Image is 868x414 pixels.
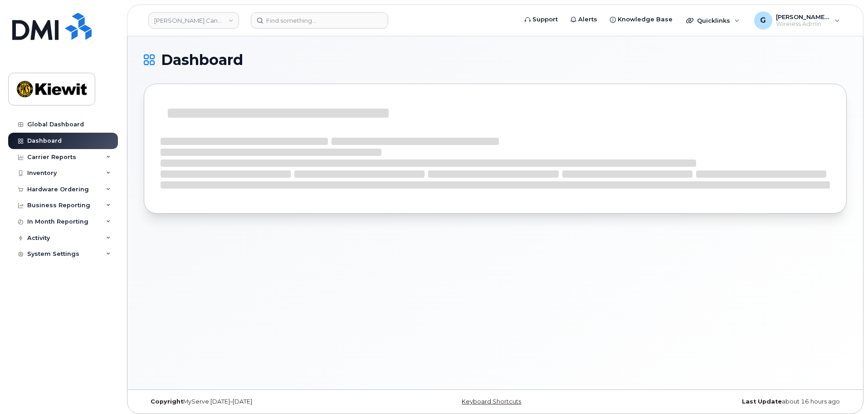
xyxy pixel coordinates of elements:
div: MyServe [DATE]–[DATE] [144,398,378,405]
a: Keyboard Shortcuts [462,398,521,405]
div: about 16 hours ago [612,398,847,405]
span: Dashboard [161,53,243,67]
strong: Last Update [742,398,782,405]
strong: Copyright [151,398,183,405]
